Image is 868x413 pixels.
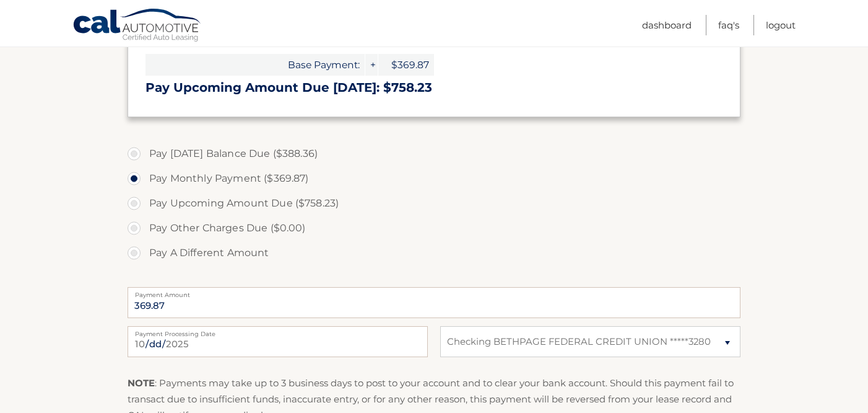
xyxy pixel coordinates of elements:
[128,326,428,336] label: Payment Processing Date
[378,54,434,76] span: $369.87
[128,216,740,241] label: Pay Other Charges Due ($0.00)
[128,377,155,389] strong: NOTE
[128,326,428,357] input: Payment Date
[718,15,739,35] a: FAQ's
[128,166,740,191] label: Pay Monthly Payment ($369.87)
[128,241,740,265] label: Pay A Different Amount
[128,141,740,166] label: Pay [DATE] Balance Due ($388.36)
[128,287,740,318] input: Payment Amount
[145,80,723,95] h3: Pay Upcoming Amount Due [DATE]: $758.23
[642,15,692,35] a: Dashboard
[128,191,740,216] label: Pay Upcoming Amount Due ($758.23)
[128,287,740,297] label: Payment Amount
[365,54,378,76] span: +
[72,8,202,44] a: Cal Automotive
[766,15,796,35] a: Logout
[145,54,365,76] span: Base Payment:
